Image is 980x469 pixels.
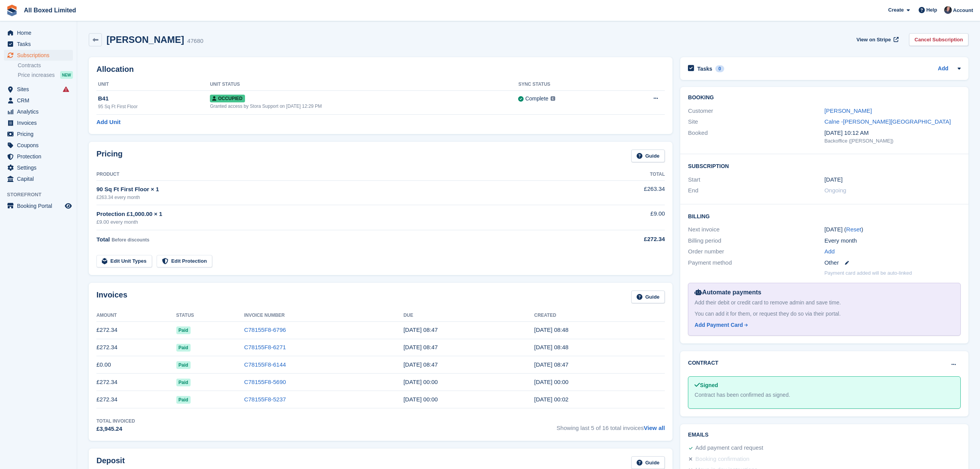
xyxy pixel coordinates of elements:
i: Smart entry sync failures have occurred [63,86,69,92]
a: menu [4,50,73,61]
span: CRM [17,95,63,106]
span: Paid [176,361,191,369]
a: All Boxed Limited [21,4,79,17]
h2: Booking [688,95,961,101]
div: Other [825,258,961,267]
a: Add Payment Card [694,321,951,329]
div: Contract has been confirmed as signed. [694,391,954,399]
a: menu [4,162,73,173]
h2: Contract [688,359,718,367]
td: £272.34 [96,321,176,339]
th: Sync Status [518,78,620,91]
span: Total [96,236,110,243]
a: menu [4,27,73,38]
th: Created [534,309,665,322]
th: Total [578,168,665,181]
a: menu [4,95,73,106]
div: Next invoice [688,225,824,234]
div: 0 [715,65,724,72]
th: Unit [96,78,210,91]
div: Add their debit or credit card to remove admin and save time. [694,299,954,307]
a: menu [4,151,73,162]
th: Due [404,309,534,322]
div: 47680 [187,37,203,46]
span: View on Stripe [857,36,891,44]
a: C78155F8-6796 [244,326,286,333]
a: Preview store [64,201,73,211]
a: Add [825,247,835,256]
span: Before discounts [112,237,149,243]
time: 2025-08-31 07:48:36 UTC [534,344,568,350]
td: £9.00 [578,205,665,230]
a: Reset [846,226,861,233]
a: Cancel Subscription [909,33,968,46]
h2: Tasks [697,65,712,72]
td: £272.34 [96,391,176,408]
h2: Deposit [96,456,125,469]
a: Add [938,65,948,73]
span: Settings [17,162,63,173]
span: Help [926,6,937,14]
td: £263.34 [578,180,665,205]
a: menu [4,106,73,117]
div: You can add it for them, or request they do so via their portal. [694,310,954,318]
a: Price increases NEW [18,71,73,79]
a: C78155F8-5690 [244,379,286,385]
div: Granted access by Stora Support on [DATE] 12:29 PM [210,103,518,110]
a: menu [4,201,73,211]
a: Edit Protection [157,255,212,268]
th: Invoice Number [244,309,404,322]
a: menu [4,39,73,49]
div: Billing period [688,236,824,245]
th: Unit Status [210,78,518,91]
div: Complete [525,95,548,103]
a: C78155F8-6271 [244,344,286,350]
span: Tasks [17,39,63,49]
h2: Pricing [96,150,123,162]
span: Subscriptions [17,50,63,61]
div: NEW [60,71,73,79]
span: Paid [176,396,191,404]
div: Signed [694,381,954,389]
span: Coupons [17,140,63,151]
span: Account [953,7,973,14]
p: Payment card added will be auto-linked [825,269,912,277]
div: £3,945.24 [96,425,135,433]
a: C78155F8-6144 [244,361,286,368]
a: C78155F8-5237 [244,396,286,403]
div: Backoffice ([PERSON_NAME]) [825,137,961,145]
div: Payment method [688,258,824,267]
span: Paid [176,344,191,352]
span: Analytics [17,106,63,117]
div: Every month [825,236,961,245]
span: Ongoing [825,187,847,194]
div: £272.34 [578,235,665,244]
div: Total Invoiced [96,418,135,425]
span: Price increases [18,71,55,79]
a: Edit Unit Types [96,255,152,268]
h2: Subscription [688,162,961,170]
a: Contracts [18,62,73,69]
a: menu [4,117,73,128]
a: Add Unit [96,118,120,127]
a: View on Stripe [853,33,900,46]
time: 2025-09-01 07:47:38 UTC [404,344,438,350]
td: £272.34 [96,339,176,356]
span: Paid [176,379,191,386]
a: Guide [631,150,665,162]
time: 2025-07-01 23:00:00 UTC [404,396,438,403]
div: End [688,186,824,195]
span: Protection [17,151,63,162]
span: Sites [17,84,63,95]
a: Guide [631,291,665,303]
th: Amount [96,309,176,322]
span: Showing last 5 of 16 total invoices [557,418,665,433]
div: Start [688,175,824,184]
h2: [PERSON_NAME] [106,34,184,45]
time: 2024-07-30 23:00:00 UTC [825,175,843,184]
div: Order number [688,247,824,256]
span: Booking Portal [17,201,63,211]
img: Dan Goss [944,6,952,14]
time: 2025-07-31 23:00:00 UTC [404,379,438,385]
div: Booking confirmation [695,455,749,464]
